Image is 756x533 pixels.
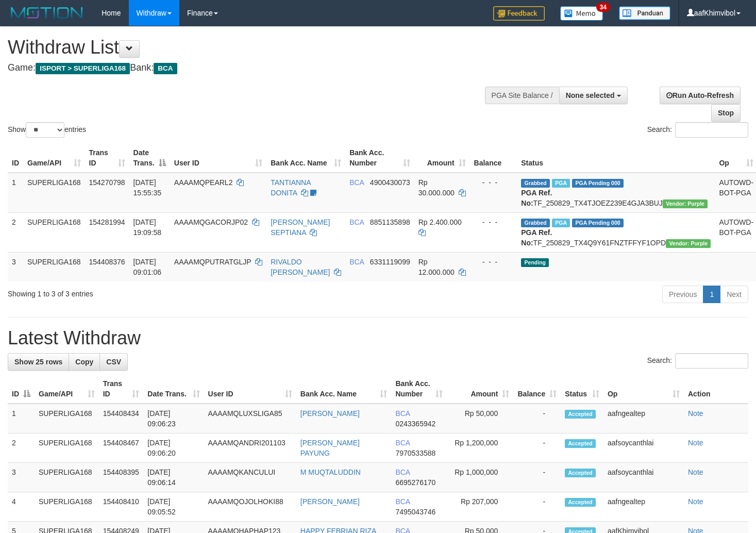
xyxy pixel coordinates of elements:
th: User ID: activate to sort column ascending [170,143,266,173]
div: - - - [474,177,513,188]
th: Amount: activate to sort column ascending [414,143,470,173]
span: 34 [596,3,610,12]
span: CSV [106,358,121,366]
th: Bank Acc. Name: activate to sort column ascending [266,143,345,173]
span: Copy 8851135898 to clipboard [370,218,410,226]
label: Search: [647,122,748,138]
td: [DATE] 09:06:14 [143,463,204,492]
span: Rp 2.400.000 [418,218,462,226]
span: BCA [395,409,410,418]
th: Trans ID: activate to sort column ascending [85,143,129,173]
td: aafsoycanthlai [603,434,684,463]
td: AAAAMQOJOLHOKI88 [204,492,296,522]
span: AAAAMQGACORJP02 [174,218,248,226]
th: Balance: activate to sort column ascending [513,374,561,404]
a: Previous [662,286,703,303]
a: Copy [69,353,100,371]
td: 2 [8,434,35,463]
div: - - - [474,217,513,227]
th: Game/API: activate to sort column ascending [35,374,99,404]
div: Showing 1 to 3 of 3 entries [8,285,307,299]
td: SUPERLIGA168 [35,404,99,434]
span: [DATE] 09:01:06 [133,258,162,276]
img: Button%20Memo.svg [560,6,603,21]
td: 3 [8,463,35,492]
td: aafsoycanthlai [603,463,684,492]
td: SUPERLIGA168 [23,173,85,213]
span: Copy 6331119099 to clipboard [370,258,410,266]
span: Rp 30.000.000 [418,178,455,197]
td: aafngealtep [603,492,684,522]
td: 154408467 [99,434,144,463]
a: Note [688,497,703,506]
span: 154270798 [89,178,125,187]
span: Copy [75,358,93,366]
td: - [513,434,561,463]
td: 154408395 [99,463,144,492]
b: PGA Ref. No: [521,189,552,207]
td: Rp 207,000 [447,492,513,522]
td: 1 [8,173,23,213]
a: [PERSON_NAME] SEPTIANA [271,218,330,237]
span: Copy 0243365942 to clipboard [395,420,435,428]
span: PGA Pending [572,219,624,227]
span: BCA [395,439,410,447]
th: Amount: activate to sort column ascending [447,374,513,404]
td: 4 [8,492,35,522]
input: Search: [675,122,748,138]
span: Pending [521,258,549,267]
input: Search: [675,353,748,369]
a: CSV [99,353,128,371]
td: SUPERLIGA168 [35,434,99,463]
h1: Latest Withdraw [8,328,748,348]
td: Rp 1,000,000 [447,463,513,492]
a: M MUQTALUDDIN [300,468,361,476]
th: Balance [470,143,517,173]
td: Rp 1,200,000 [447,434,513,463]
td: SUPERLIGA168 [23,212,85,252]
th: Bank Acc. Name: activate to sort column ascending [296,374,392,404]
span: BCA [349,258,364,266]
td: TF_250829_TX4TJOEZ239E4GJA3BUJ [517,173,715,213]
b: PGA Ref. No: [521,228,552,247]
span: 154408376 [89,258,125,266]
td: 1 [8,404,35,434]
th: User ID: activate to sort column ascending [204,374,296,404]
a: [PERSON_NAME] [300,497,360,506]
a: Note [688,468,703,476]
span: Copy 6695276170 to clipboard [395,478,435,487]
a: RIVALDO [PERSON_NAME] [271,258,330,276]
th: Game/API: activate to sort column ascending [23,143,85,173]
span: BCA [349,218,364,226]
a: 1 [703,286,720,303]
span: Show 25 rows [14,358,62,366]
span: Grabbed [521,179,550,188]
td: AAAAMQANDRI201103 [204,434,296,463]
td: AAAAMQLUXSLIGA85 [204,404,296,434]
span: Rp 12.000.000 [418,258,455,276]
td: 2 [8,212,23,252]
td: [DATE] 09:06:20 [143,434,204,463]
th: ID [8,143,23,173]
span: Vendor URL: https://trx4.1velocity.biz [663,199,708,208]
span: Marked by aafnonsreyleab [552,219,570,227]
span: Marked by aafmaleo [552,179,570,188]
span: Copy 4900430073 to clipboard [370,178,410,187]
div: - - - [474,257,513,267]
td: 154408410 [99,492,144,522]
img: Feedback.jpg [493,6,545,21]
td: 154408434 [99,404,144,434]
th: Date Trans.: activate to sort column descending [129,143,170,173]
a: Next [720,286,748,303]
th: Status [517,143,715,173]
span: BCA [395,497,410,506]
span: BCA [395,468,410,476]
th: Status: activate to sort column ascending [561,374,603,404]
button: None selected [559,87,628,104]
th: Action [684,374,748,404]
a: TANTIANNA DONITA [271,178,311,197]
span: Accepted [565,498,596,507]
span: PGA Pending [572,179,624,188]
td: AAAAMQKANCULUI [204,463,296,492]
img: MOTION_logo.png [8,5,86,21]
